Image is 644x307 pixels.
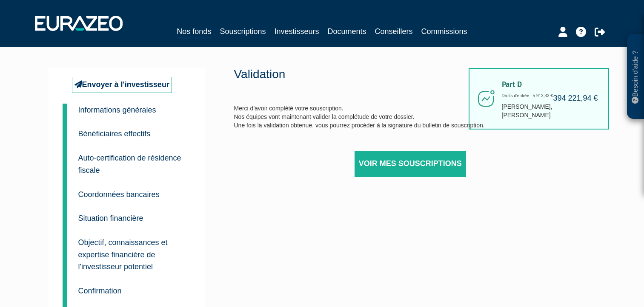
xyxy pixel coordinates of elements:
small: Situation financière [78,214,143,223]
img: 1732889491-logotype_eurazeo_blanc_rvb.png [35,16,123,31]
a: Investisseurs [274,25,319,37]
a: Souscriptions [220,25,266,37]
p: Besoin d'aide ? [631,39,641,115]
a: 5 [63,200,67,227]
small: Informations générales [78,106,156,114]
span: Part D [502,80,595,89]
h6: Droits d'entrée : 5 913,33 € [502,93,595,98]
a: Conseillers [375,25,413,37]
small: Auto-certification de résidence fiscale [78,154,181,175]
a: 6 [63,225,67,278]
small: Bénéficiaires effectifs [78,130,151,138]
small: Confirmation [78,287,122,295]
a: Voir mes souscriptions [355,151,466,177]
a: 1 [63,104,67,121]
h4: 394 221,94 € [553,95,598,103]
a: Envoyer à l'investisseur [72,77,172,93]
a: 7 [63,273,67,299]
div: Merci d'avoir complété votre souscription. Nos équipes vont maintenant valider la complétude de v... [234,68,535,198]
a: 3 [63,140,67,180]
a: 4 [63,177,67,203]
a: Nos fonds [177,25,211,39]
p: Validation [234,66,468,83]
small: Coordonnées bancaires [78,190,160,199]
small: Objectif, connaissances et expertise financière de l'investisseur potentiel [78,238,168,271]
a: Documents [328,25,366,37]
div: [PERSON_NAME], [PERSON_NAME] [469,68,609,130]
a: 2 [63,116,67,142]
a: Commissions [421,25,467,37]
